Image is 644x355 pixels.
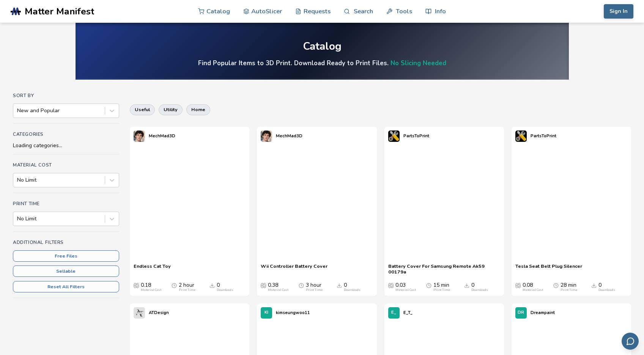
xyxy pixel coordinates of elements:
[344,282,361,292] div: 0
[172,282,177,288] span: Average Print Time
[13,201,119,206] h4: Print Time
[13,143,119,149] div: Loading categories...
[13,93,119,98] h4: Sort By
[553,282,559,288] span: Average Print Time
[141,282,161,292] div: 0.18
[261,263,328,275] a: Wii Controller Battery Cover
[561,282,577,292] div: 28 min
[561,288,577,292] div: Print Time
[388,263,500,275] a: Battery Cover For Samsung Remote Ak59 00179a
[265,310,268,315] span: KI
[198,59,446,68] h4: Find Popular Items to 3D Print. Download Ready to Print Files.
[268,282,288,292] div: 0.38
[604,4,633,19] button: Sign In
[276,132,302,140] p: MechMad3D
[303,41,342,52] div: Catalog
[134,130,145,142] img: MechMad3D's profile
[344,288,361,292] div: Downloads
[17,108,19,114] input: New and Popular
[471,288,488,292] div: Downloads
[531,309,555,317] p: Dreampaint
[598,282,615,292] div: 0
[134,282,139,288] span: Average Cost
[622,333,639,350] button: Send feedback via email
[209,282,215,288] span: Downloads
[388,282,394,288] span: Average Cost
[134,263,171,275] a: Endless Cat Toy
[390,59,446,68] a: No Slicing Needed
[388,130,400,142] img: PartsToPrint's profile
[515,282,521,288] span: Average Cost
[471,282,488,292] div: 0
[591,282,597,288] span: Downloads
[515,263,582,275] a: Tesla Seat Belt Plug Silencer
[134,307,145,319] img: ATDesign's profile
[261,282,266,288] span: Average Cost
[257,127,306,146] a: MechMad3D's profileMechMad3D
[179,282,195,292] div: 2 hour
[306,282,323,292] div: 3 hour
[512,127,560,146] a: PartsToPrint's profilePartsToPrint
[261,130,272,142] img: MechMad3D's profile
[13,240,119,245] h4: Additional Filters
[518,310,524,315] span: DR
[306,288,323,292] div: Print Time
[130,104,155,115] button: useful
[523,288,543,292] div: Material Cost
[186,104,210,115] button: home
[149,309,169,317] p: ATDesign
[13,162,119,168] h4: Material Cost
[391,310,396,315] span: E_
[25,6,94,17] span: Matter Manifest
[13,250,119,262] button: Free Files
[433,288,450,292] div: Print Time
[464,282,469,288] span: Downloads
[403,132,429,140] p: PartsToPrint
[17,216,19,222] input: No Limit
[598,288,615,292] div: Downloads
[13,265,119,277] button: Sellable
[395,282,416,292] div: 0.03
[531,132,556,140] p: PartsToPrint
[523,282,543,292] div: 0.08
[17,177,19,183] input: No Limit
[395,288,416,292] div: Material Cost
[426,282,431,288] span: Average Print Time
[433,282,450,292] div: 15 min
[299,282,304,288] span: Average Print Time
[276,309,310,317] p: kimseungwoo11
[141,288,161,292] div: Material Cost
[13,281,119,292] button: Reset All Filters
[179,288,195,292] div: Print Time
[149,132,175,140] p: MechMad3D
[384,127,433,146] a: PartsToPrint's profilePartsToPrint
[217,282,233,292] div: 0
[13,132,119,137] h4: Categories
[337,282,342,288] span: Downloads
[515,130,527,142] img: PartsToPrint's profile
[130,127,179,146] a: MechMad3D's profileMechMad3D
[268,288,288,292] div: Material Cost
[403,309,413,317] p: E_T_
[217,288,233,292] div: Downloads
[159,104,183,115] button: utility
[130,303,173,322] a: ATDesign's profileATDesign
